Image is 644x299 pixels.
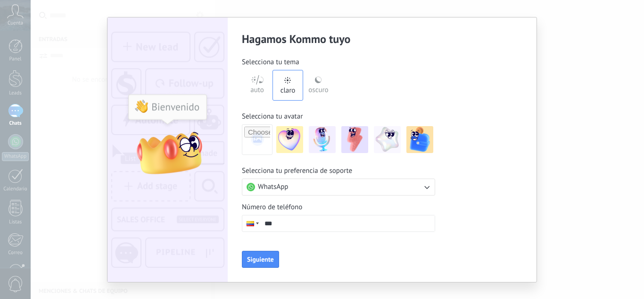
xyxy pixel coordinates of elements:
div: claro [281,77,296,100]
span: Número de teléfono [242,203,302,212]
div: oscuro [308,76,328,101]
button: WhatsApp [242,179,435,196]
div: auto [250,76,264,101]
span: WhatsApp [258,182,288,192]
div: Colombia: + 57 [242,215,260,231]
h2: Hagamos Kommo tuyo [242,32,435,46]
span: Siguiente [247,256,274,263]
button: Siguiente [242,251,279,268]
img: -3.jpeg [341,126,368,153]
span: Selecciona tu tema [242,58,299,67]
span: Selecciona tu preferencia de soporte [242,166,352,176]
img: customization-screen-img_ES.png [107,17,228,282]
img: -5.jpeg [406,126,433,153]
img: -2.jpeg [309,126,336,153]
img: -1.jpeg [276,126,303,153]
img: -4.jpeg [374,126,401,153]
span: Selecciona tu avatar [242,112,303,121]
